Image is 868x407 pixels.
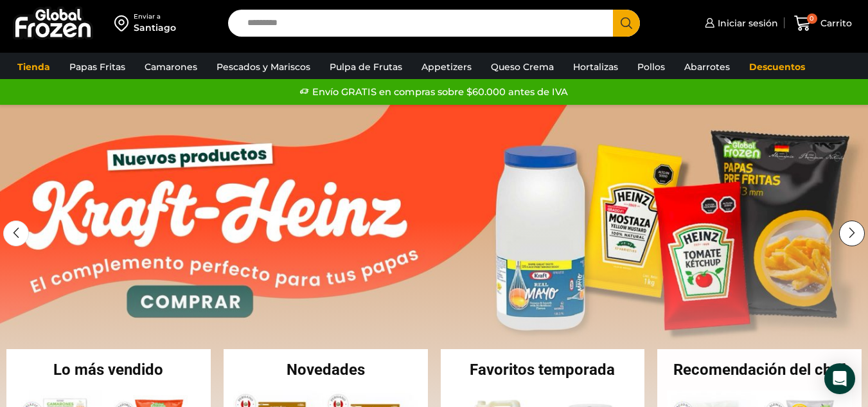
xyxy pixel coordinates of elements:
h2: Recomendación del chef [657,362,862,377]
a: Tienda [11,55,57,79]
div: Previous slide [3,221,29,246]
h2: Favoritos temporada [441,362,645,377]
div: Enviar a [134,12,176,21]
a: Appetizers [415,55,478,79]
button: Search button [613,10,640,37]
a: Abarrotes [678,55,736,79]
img: address-field-icon.svg [114,12,134,34]
h2: Lo más vendido [6,362,211,377]
a: Pulpa de Frutas [323,55,409,79]
a: Descuentos [743,55,811,79]
div: Santiago [134,21,176,34]
span: 0 [807,14,817,24]
a: 0 Carrito [791,8,855,39]
div: Next slide [839,221,865,246]
a: Papas Fritas [63,55,132,79]
a: Pescados y Mariscos [210,55,317,79]
a: Camarones [138,55,204,79]
a: Iniciar sesión [702,10,778,36]
a: Queso Crema [484,55,560,79]
span: Iniciar sesión [714,17,778,30]
a: Pollos [631,55,671,79]
div: Open Intercom Messenger [824,363,855,394]
span: Carrito [817,17,852,30]
a: Hortalizas [567,55,624,79]
h2: Novedades [224,362,428,377]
